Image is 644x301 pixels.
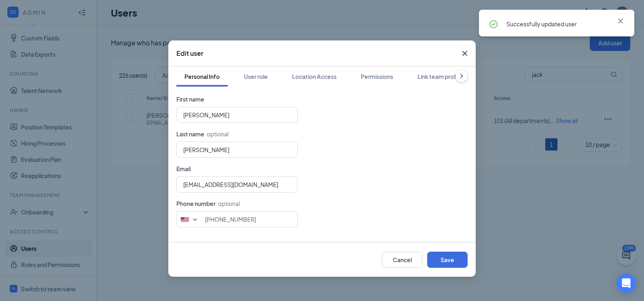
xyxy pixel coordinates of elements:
svg: ChevronRight [458,72,466,80]
div: United States: +1 [177,212,203,227]
span: Successfully updated user [506,20,577,28]
input: (201) 555-0123 [176,211,298,227]
svg: Cross [460,49,470,58]
button: Save [427,252,468,268]
div: Link team profile [417,72,462,81]
div: Permissions [361,72,393,81]
div: Personal Info [184,72,220,81]
span: Phone number [176,200,216,207]
h3: Edit user [176,49,203,58]
svg: Cross [616,16,625,26]
div: User role [244,72,268,81]
span: First name [176,95,204,103]
span: · optional [204,130,229,138]
button: Cancel [382,252,422,268]
span: Last name [176,130,204,138]
div: Location Access [292,72,337,81]
svg: CheckmarkCircle [489,19,498,29]
span: Email [176,165,191,172]
span: · optional [216,200,240,207]
div: Open Intercom Messenger [616,273,636,293]
button: ChevronRight [455,70,468,82]
button: Close [454,40,476,66]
